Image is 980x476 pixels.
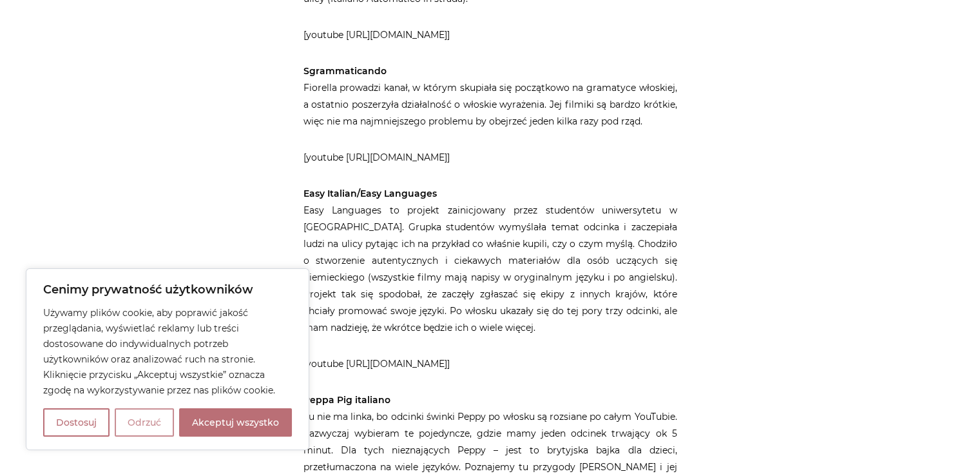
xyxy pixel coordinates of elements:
[43,408,110,437] button: Dostosuj
[303,63,677,130] p: Fiorella prowadzi kanał, w którym skupiała się początkowo na gramatyce włoskiej, a ostatnio posze...
[43,282,292,297] p: Cenimy prywatność użytkowników
[43,305,292,398] p: Używamy plików cookie, aby poprawić jakość przeglądania, wyświetlać reklamy lub treści dostosowan...
[179,408,292,437] button: Akceptuj wszystko
[303,26,677,43] p: [youtube [URL][DOMAIN_NAME]]
[303,394,390,406] strong: Peppa Pig italiano
[115,408,174,437] button: Odrzuć
[303,188,437,199] strong: Easy Italian/Easy Languages
[303,185,677,336] p: Easy Languages to projekt zainicjowany przez studentów uniwersytetu w [GEOGRAPHIC_DATA]. Grupka s...
[303,149,677,166] p: [youtube [URL][DOMAIN_NAME]]
[303,355,677,372] p: [youtube [URL][DOMAIN_NAME]]
[303,65,387,77] strong: Sgrammaticando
